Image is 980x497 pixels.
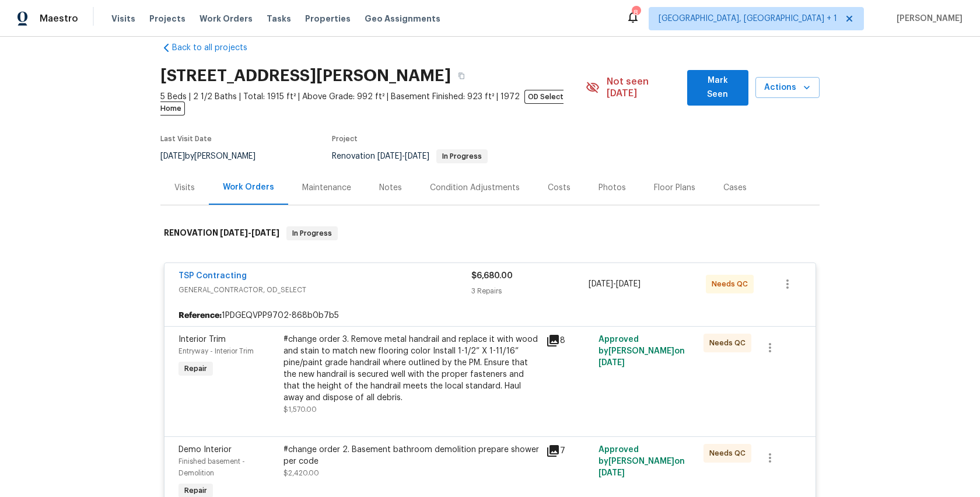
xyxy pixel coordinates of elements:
span: Finished basement - Demolition [178,458,245,477]
span: [DATE] [251,229,279,237]
span: $1,570.00 [283,406,317,413]
span: Needs QC [709,337,750,349]
span: [DATE] [377,152,402,160]
a: TSP Contracting [178,272,247,280]
span: [DATE] [589,280,613,288]
span: 5 Beds | 2 1/2 Baths | Total: 1915 ft² | Above Grade: 992 ft² | Basement Finished: 923 ft² | 1972 [160,91,586,114]
span: Needs QC [712,278,752,290]
div: 7 [546,444,591,458]
span: Projects [149,13,185,24]
h6: RENOVATION [164,226,279,240]
span: - [589,278,640,290]
div: Work Orders [223,181,274,193]
span: Work Orders [199,13,253,24]
div: by [PERSON_NAME] [160,149,269,163]
span: In Progress [437,153,487,160]
span: [DATE] [405,152,429,160]
span: Entryway - Interior Trim [178,348,254,355]
span: OD Select Home [160,90,563,116]
div: Condition Adjustments [430,182,520,194]
div: Visits [174,182,195,194]
span: [DATE] [598,469,625,477]
span: Interior Trim [178,335,226,344]
div: Costs [548,182,570,194]
span: Tasks [267,15,291,23]
span: Needs QC [709,447,750,459]
button: Mark Seen [687,70,748,106]
span: Visits [111,13,135,24]
span: Repair [180,363,212,374]
span: Approved by [PERSON_NAME] on [598,446,685,477]
div: #change order 3. Remove metal handrail and replace it with wood and stain to match new flooring c... [283,334,539,404]
span: GENERAL_CONTRACTOR, OD_SELECT [178,284,471,296]
span: Mark Seen [696,73,739,102]
a: Back to all projects [160,42,272,54]
span: [DATE] [598,359,625,367]
h2: [STREET_ADDRESS][PERSON_NAME] [160,70,451,82]
span: $2,420.00 [283,470,319,477]
span: Maestro [40,13,78,24]
span: Geo Assignments [365,13,440,24]
span: [DATE] [616,280,640,288]
span: Repair [180,485,212,496]
span: [PERSON_NAME] [892,13,963,24]
span: Demo Interior [178,446,232,454]
div: #change order 2. Basement bathroom demolition prepare shower per code [283,444,539,467]
div: 3 Repairs [471,285,589,297]
span: Project [332,135,358,142]
div: 1PDGEQVPP9702-868b0b7b5 [164,305,815,326]
div: Cases [723,182,747,194]
span: Actions [765,80,810,95]
div: Photos [598,182,626,194]
div: Floor Plans [654,182,695,194]
div: 8 [632,7,640,19]
span: [DATE] [220,229,248,237]
span: Approved by [PERSON_NAME] on [598,335,685,367]
span: - [377,152,429,160]
span: Renovation [332,152,488,160]
span: [GEOGRAPHIC_DATA], [GEOGRAPHIC_DATA] + 1 [659,13,837,24]
span: In Progress [288,228,337,239]
span: Last Visit Date [160,135,212,142]
span: Properties [305,13,351,24]
b: Reference: [178,310,222,321]
span: - [220,229,279,237]
span: $6,680.00 [471,272,513,280]
button: Copy Address [451,65,472,86]
div: Maintenance [302,182,351,194]
div: Notes [379,182,402,194]
button: Actions [755,77,820,99]
span: Not seen [DATE] [607,76,680,99]
div: RENOVATION [DATE]-[DATE]In Progress [160,215,820,252]
div: 8 [546,334,591,348]
span: [DATE] [160,152,185,160]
